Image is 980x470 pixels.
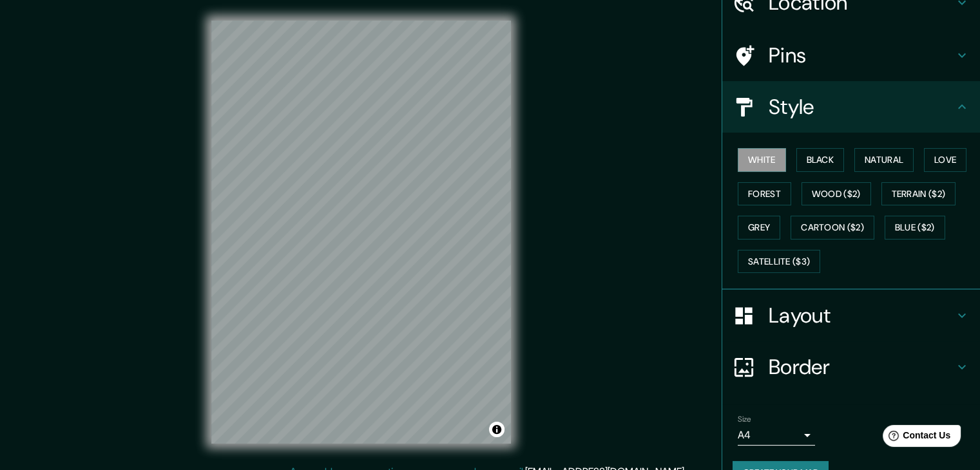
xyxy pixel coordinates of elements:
button: Wood ($2) [802,182,871,206]
button: Blue ($2) [885,216,945,240]
div: Style [722,81,980,133]
div: Pins [722,30,980,81]
button: Natural [854,148,914,172]
h4: Layout [769,303,954,328]
div: Border [722,341,980,393]
button: White [738,148,786,172]
button: Cartoon ($2) [791,216,874,240]
button: Love [924,148,966,172]
label: Size [738,414,751,425]
button: Satellite ($3) [738,250,820,274]
h4: Pins [769,42,954,68]
canvas: Map [211,21,511,444]
iframe: Help widget launcher [865,420,966,456]
button: Grey [738,216,780,240]
div: Layout [722,290,980,341]
button: Toggle attribution [489,422,504,437]
button: Terrain ($2) [881,182,956,206]
div: A4 [738,425,815,446]
button: Black [796,148,845,172]
h4: Style [769,94,954,120]
button: Forest [738,182,791,206]
h4: Border [769,354,954,380]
